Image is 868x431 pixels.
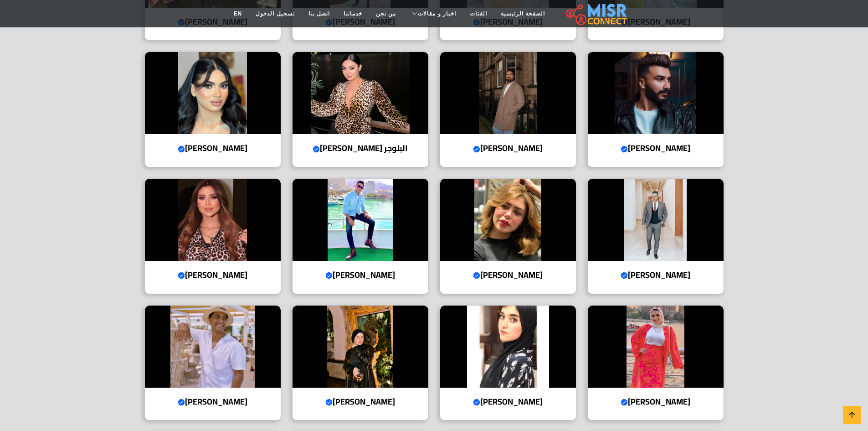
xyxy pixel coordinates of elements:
a: الفئات [463,5,494,22]
img: هاني شاهر [293,179,428,261]
img: سوزي أيمن [145,52,281,134]
a: هبة خلف [PERSON_NAME] [434,305,582,421]
h4: [PERSON_NAME] [152,270,274,280]
span: اخبار و مقالات [418,10,456,18]
img: هبة مصطفى [588,306,724,388]
svg: Verified account [621,145,628,153]
h4: [PERSON_NAME] [152,143,274,153]
a: هدير عبد الرازق [PERSON_NAME] [434,178,582,294]
svg: Verified account [178,272,185,279]
a: سوزي أيمن [PERSON_NAME] [139,52,287,167]
img: سلمي عبد العظيم [293,306,428,388]
a: عمرو راضي [PERSON_NAME] [434,52,582,167]
svg: Verified account [621,399,628,406]
a: الصفحة الرئيسية [494,5,552,22]
img: البلوجر نرمين طارق [293,52,428,134]
a: من نحن [369,5,403,22]
svg: Verified account [325,272,333,279]
img: عمرو راضي [440,52,576,134]
img: أحمد حسام [588,52,724,134]
a: اتصل بنا [302,5,337,22]
a: البلوجر نرمين طارق البلوجر [PERSON_NAME] [287,52,434,167]
a: اخبار و مقالات [403,5,463,22]
h4: [PERSON_NAME] [152,397,274,407]
svg: Verified account [313,145,320,153]
img: main.misr_connect [566,2,627,25]
svg: Verified account [178,145,185,153]
h4: [PERSON_NAME] [447,397,569,407]
img: هبة خلف [440,306,576,388]
img: هدير عبد الرازق [440,179,576,261]
svg: Verified account [621,272,628,279]
h4: [PERSON_NAME] [595,397,717,407]
a: هبة مصطفى [PERSON_NAME] [582,305,729,421]
svg: Verified account [473,145,480,153]
a: سلمي عبد العظيم [PERSON_NAME] [287,305,434,421]
h4: [PERSON_NAME] [299,270,421,280]
h4: [PERSON_NAME] [447,270,569,280]
img: فرح شعبان [145,179,281,261]
h4: البلوجر [PERSON_NAME] [299,143,421,153]
a: أحمد حسام [PERSON_NAME] [582,52,729,167]
a: تسجيل الدخول [249,5,301,22]
h4: [PERSON_NAME] [447,143,569,153]
h4: [PERSON_NAME] [595,270,717,280]
h4: [PERSON_NAME] [299,397,421,407]
svg: Verified account [325,399,333,406]
a: EN [227,5,249,22]
svg: Verified account [178,399,185,406]
a: خدماتنا [337,5,369,22]
a: محمد شرف [PERSON_NAME] [582,178,729,294]
svg: Verified account [473,272,480,279]
h4: [PERSON_NAME] [595,143,717,153]
a: فرح شعبان [PERSON_NAME] [139,178,287,294]
img: علاء جمال [145,306,281,388]
svg: Verified account [473,399,480,406]
a: علاء جمال [PERSON_NAME] [139,305,287,421]
img: محمد شرف [588,179,724,261]
a: هاني شاهر [PERSON_NAME] [287,178,434,294]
